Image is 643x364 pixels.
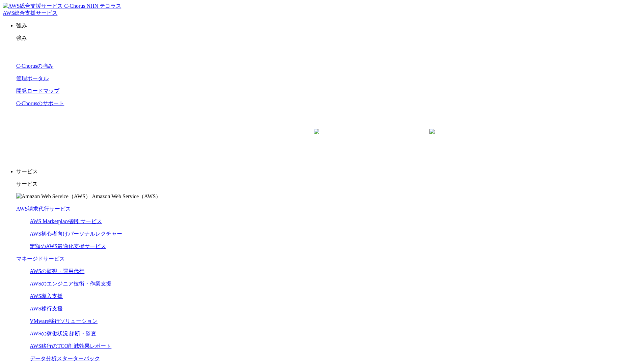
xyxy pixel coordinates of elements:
a: AWS移行支援 [30,306,63,311]
span: Amazon Web Service（AWS） [92,193,161,199]
a: 開発ロードマップ [16,88,59,94]
a: AWSの稼働状況 診断・監査 [30,331,97,336]
a: AWS総合支援サービス C-Chorus NHN テコラスAWS総合支援サービス [3,3,121,16]
a: C-Chorusの強み [16,63,53,69]
a: C-Chorusのサポート [16,100,64,106]
p: 強み [16,22,640,29]
a: AWS移行のTCO削減効果レポート [30,343,111,349]
a: AWSのエンジニア技術・作業支援 [30,281,111,286]
p: 強み [16,35,640,42]
a: AWS Marketplace割引サービス [30,218,102,224]
a: 定額のAWS最適化支援サービス [30,243,106,249]
p: サービス [16,181,640,188]
a: まずは相談する [332,129,440,146]
a: AWS初心者向けパーソナルレクチャー [30,231,122,237]
p: サービス [16,168,640,175]
img: 矢印 [429,129,435,146]
a: AWS請求代行サービス [16,206,71,212]
a: データ分析スターターパック [30,356,100,361]
a: マネージドサービス [16,256,65,262]
a: 管理ポータル [16,75,49,81]
a: AWS導入支援 [30,293,63,299]
img: Amazon Web Service（AWS） [16,193,91,200]
a: 資料を請求する [216,129,325,146]
img: AWS総合支援サービス C-Chorus [3,3,85,10]
img: 矢印 [314,129,319,146]
a: AWSの監視・運用代行 [30,268,84,274]
a: VMware移行ソリューション [30,318,98,324]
